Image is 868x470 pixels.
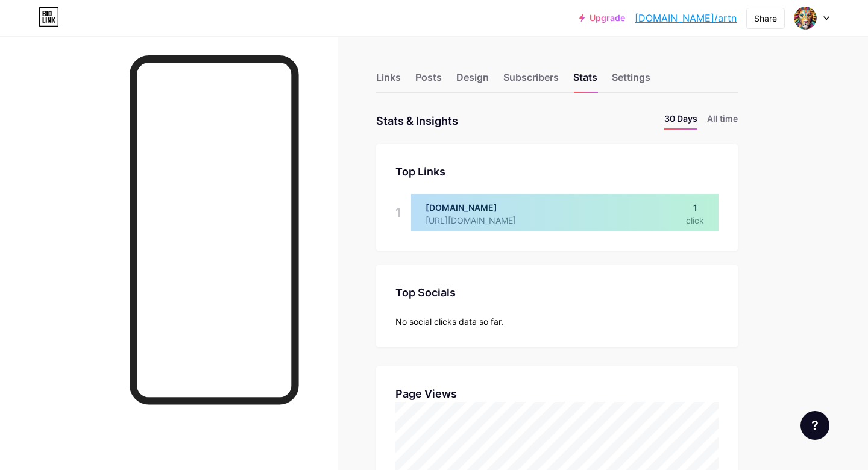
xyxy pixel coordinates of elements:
div: Stats & Insights [376,112,458,130]
div: 1 [395,194,401,231]
div: Stats [573,70,597,92]
li: All time [707,112,738,130]
div: Design [456,70,489,92]
div: Links [376,70,401,92]
div: Posts [415,70,442,92]
div: Top Links [395,163,719,180]
div: Page Views [395,386,719,402]
img: Ary Correia Filho [794,7,817,30]
div: Settings [612,70,650,92]
a: Upgrade [579,13,625,23]
div: No social clicks data so far. [395,315,719,328]
li: 30 Days [664,112,697,130]
a: [DOMAIN_NAME]/artn [635,11,737,25]
div: Subscribers [503,70,559,92]
div: Top Socials [395,284,719,301]
div: Share [754,12,777,25]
